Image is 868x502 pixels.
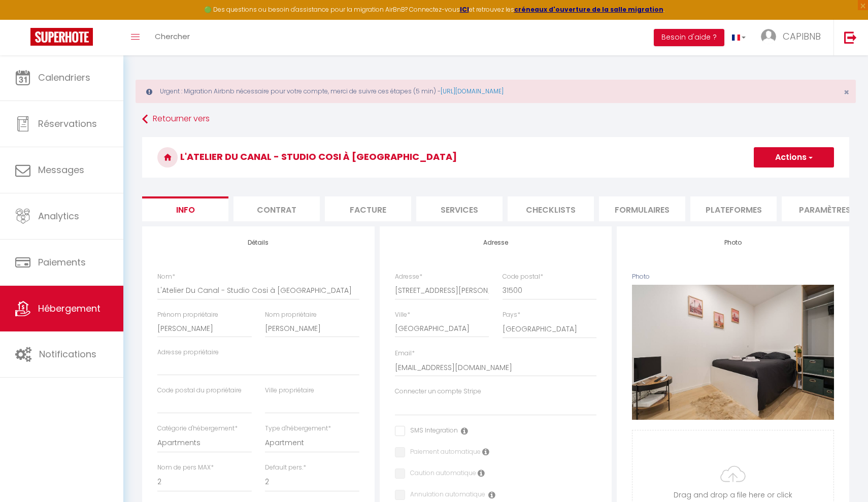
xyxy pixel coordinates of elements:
[155,31,190,42] span: Chercher
[844,88,849,97] button: Close
[405,447,481,458] label: Paiement automatique
[405,468,476,480] label: Caution automatique
[395,310,410,320] label: Ville
[38,163,84,176] span: Messages
[142,196,228,221] li: Info
[753,20,833,55] a: ... CAPIBNB
[265,310,317,320] label: Nom propriétaire
[503,310,520,320] label: Pays
[782,196,868,221] li: Paramètres
[599,196,685,221] li: Formulaires
[395,272,422,282] label: Adresse
[395,239,597,246] h4: Adresse
[761,29,776,44] img: ...
[460,5,469,14] a: ICI
[30,28,93,46] img: Super Booking
[38,210,79,222] span: Analytics
[783,30,821,43] span: CAPIBNB
[395,349,415,358] label: Email
[844,86,849,98] span: ×
[265,463,306,473] label: Default pers.
[39,348,96,360] span: Notifications
[508,196,594,221] li: Checklists
[157,239,359,246] h4: Détails
[157,424,238,433] label: Catégorie d'hébergement
[142,137,849,178] h3: L'Atelier Du Canal - Studio Cosi à [GEOGRAPHIC_DATA]
[503,272,543,282] label: Code postal
[157,272,175,282] label: Nom
[157,463,214,473] label: Nom de pers MAX
[157,348,219,357] label: Adresse propriétaire
[38,256,86,269] span: Paiements
[441,87,504,95] a: [URL][DOMAIN_NAME]
[690,196,777,221] li: Plateformes
[265,386,314,395] label: Ville propriétaire
[395,387,481,396] label: Connecter un compte Stripe
[157,386,242,395] label: Code postal du propriétaire
[233,196,320,221] li: Contrat
[754,147,834,168] button: Actions
[38,302,101,315] span: Hébergement
[632,239,834,246] h4: Photo
[632,272,650,282] label: Photo
[416,196,503,221] li: Services
[514,5,663,14] a: créneaux d'ouverture de la salle migration
[147,20,197,55] a: Chercher
[136,80,856,103] div: Urgent : Migration Airbnb nécessaire pour votre compte, merci de suivre ces étapes (5 min) -
[38,71,90,84] span: Calendriers
[157,310,218,320] label: Prénom propriétaire
[265,424,331,433] label: Type d'hébergement
[844,31,857,44] img: logout
[325,196,411,221] li: Facture
[38,117,97,130] span: Réservations
[654,29,724,46] button: Besoin d'aide ?
[142,110,849,128] a: Retourner vers
[8,4,39,35] button: Ouvrir le widget de chat LiveChat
